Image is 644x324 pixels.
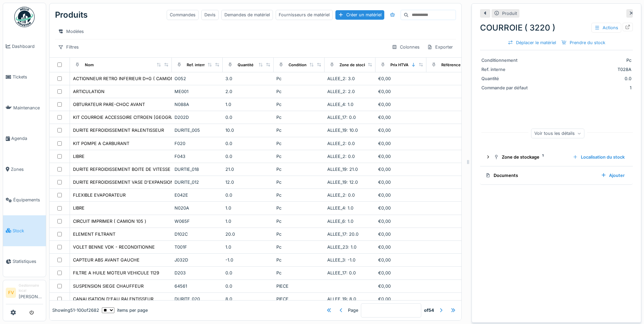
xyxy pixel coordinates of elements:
div: Quantité [481,75,532,82]
div: €0,00 [378,127,424,133]
div: FILTRE A HUILE MOTEUR VEHICULE 1129 [73,270,159,276]
span: ALLEE_17: 0.0 [327,270,356,275]
div: F020 [174,140,220,147]
div: Pc [276,257,322,263]
div: Produits [55,6,88,24]
span: ALLEE_23: 1.0 [327,245,356,250]
div: T028A [535,66,631,73]
div: -1.0 [225,257,271,263]
div: J032D [174,257,220,263]
span: Zones [11,166,43,173]
div: Zone de stockage [494,154,567,160]
div: €0,00 [378,296,424,302]
div: Pc [276,153,322,160]
div: Pc [276,179,322,185]
span: ALLEE_2: 2.0 [327,89,355,94]
div: 0.0 [225,270,271,276]
span: ALLEE_6: 1.0 [327,219,353,224]
a: Tickets [3,62,46,93]
div: PIECE [276,283,322,289]
div: Pc [276,127,322,133]
div: FLEXIBLE EVAPORATEUR [73,192,126,198]
div: 0.0 [225,114,271,121]
div: Prix HTVA [390,62,408,68]
div: Pc [276,244,322,250]
div: Ref. interne [187,62,208,68]
div: Ref. interne [481,66,532,73]
div: Commande par défaut [481,85,532,91]
div: Pc [276,140,322,147]
div: Nom [85,62,94,68]
div: Localisation du stock [570,152,627,162]
div: Gestionnaire local [19,283,43,293]
span: Maintenance [13,105,43,111]
div: OBTURATEUR PARE-CHOC AVANT [73,101,145,108]
a: Dashboard [3,31,46,62]
div: 8.0 [225,296,271,302]
span: ALLEE_2: 0.0 [327,154,355,159]
div: F043 [174,153,220,160]
div: Page [348,307,358,313]
div: 0.0 [225,153,271,160]
div: 1.0 [225,244,271,250]
div: N088A [174,101,220,108]
a: Stock [3,215,46,246]
div: LIBRE [73,153,85,160]
div: ARTICULATION [73,88,105,95]
div: €0,00 [378,88,424,95]
div: €0,00 [378,257,424,263]
div: 12.0 [225,179,271,185]
div: €0,00 [378,140,424,147]
div: 20.0 [225,231,271,237]
div: 1.0 [225,218,271,224]
div: €0,00 [378,166,424,173]
div: PIECE [276,296,322,302]
div: Conditionnement [289,62,321,68]
div: items per page [102,307,148,313]
div: 2.0 [225,88,271,95]
div: 10.0 [225,127,271,133]
div: Showing 51 - 100 of 2682 [52,307,99,313]
div: ME001 [174,88,220,95]
div: DURITE_020 [174,296,220,302]
a: Maintenance [3,92,46,123]
div: O052 [174,75,220,82]
div: DURITE_005 [174,127,220,133]
div: Pc [535,57,631,64]
div: DURTIE_018 [174,166,220,173]
div: Produit [502,10,517,17]
div: Fournisseurs de matériel [276,10,333,20]
span: ALLEE_19: 21.0 [327,167,358,172]
div: €0,00 [378,205,424,211]
div: Pc [276,101,322,108]
div: Pc [276,166,322,173]
a: Agenda [3,123,46,154]
span: ALLEE_19: 8.0 [327,296,356,302]
div: Pc [276,218,322,224]
div: €0,00 [378,231,424,237]
span: ALLEE_2: 0.0 [327,141,355,146]
div: Référence constructeur [441,62,486,68]
span: ALLEE_17: 20.0 [327,232,358,237]
div: CANALISATION D'EAU RALENTISSEUR [73,296,153,302]
div: 0.0 [535,75,631,82]
div: DURITE REFROIDISSEMENT VASE D'EXPANSION [73,179,174,185]
span: ALLEE_4: 1.0 [327,102,353,107]
div: €0,00 [378,218,424,224]
div: Pc [276,205,322,211]
div: 1 [535,85,631,91]
div: Documents [485,172,595,179]
div: D202D [174,114,220,121]
div: Exporter [424,42,456,52]
div: N020A [174,205,220,211]
div: Pc [276,75,322,82]
div: VOLET BENNE VDK - RECONDITIONNE [73,244,155,250]
div: T001F [174,244,220,250]
div: Pc [276,88,322,95]
div: €0,00 [378,244,424,250]
div: Filtres [55,42,82,52]
div: D102C [174,231,220,237]
div: €0,00 [378,270,424,276]
div: Actions [591,23,621,33]
div: 1.0 [225,101,271,108]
